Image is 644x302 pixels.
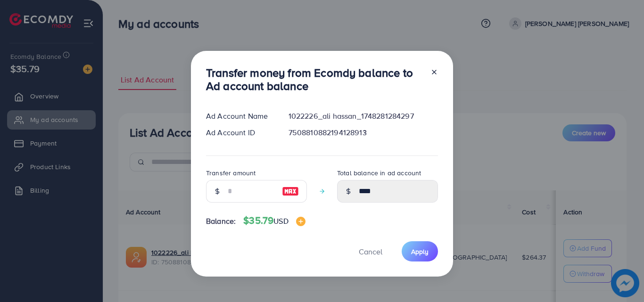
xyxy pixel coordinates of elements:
label: Total balance in ad account [337,168,421,178]
div: Ad Account Name [198,111,281,122]
span: Cancel [359,246,382,257]
span: Balance: [206,216,236,227]
img: image [296,217,305,226]
h3: Transfer money from Ecomdy balance to Ad account balance [206,66,423,93]
span: USD [273,216,288,226]
button: Apply [402,241,438,261]
h4: $35.79 [243,215,305,227]
span: Apply [411,247,429,256]
img: image [282,186,299,197]
div: 1022226_ali hassan_1748281284297 [281,111,446,122]
label: Transfer amount [206,168,256,178]
div: Ad Account ID [198,127,281,138]
div: 7508810882194128913 [281,127,446,138]
button: Cancel [347,241,394,261]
